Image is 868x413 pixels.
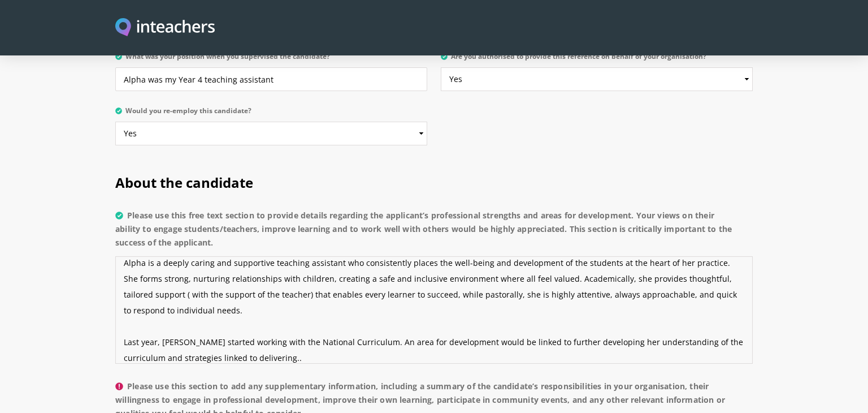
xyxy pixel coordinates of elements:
span: About the candidate [115,173,253,192]
label: What was your position when you supervised the candidate? [115,53,427,67]
a: Visit this site's homepage [115,18,215,38]
img: Inteachers [115,18,215,38]
label: Please use this free text section to provide details regarding the applicant’s professional stren... [115,209,753,256]
label: Are you authorised to provide this reference on behalf of your organisation? [441,53,753,67]
label: Would you re-employ this candidate? [115,107,427,122]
